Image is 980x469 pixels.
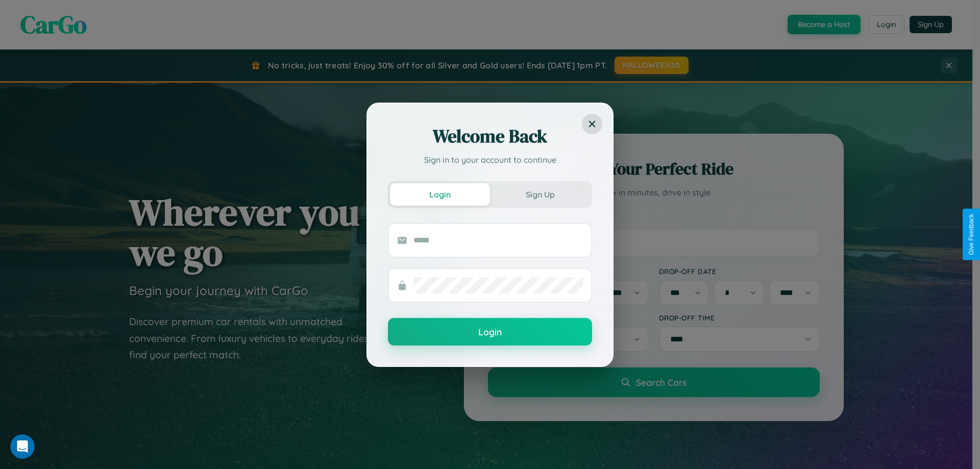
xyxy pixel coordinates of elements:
[490,183,590,206] button: Sign Up
[388,124,592,149] h2: Welcome Back
[388,318,592,345] button: Login
[10,434,35,459] iframe: Intercom live chat
[388,154,592,166] p: Sign in to your account to continue
[390,183,490,206] button: Login
[968,214,975,255] div: Give Feedback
